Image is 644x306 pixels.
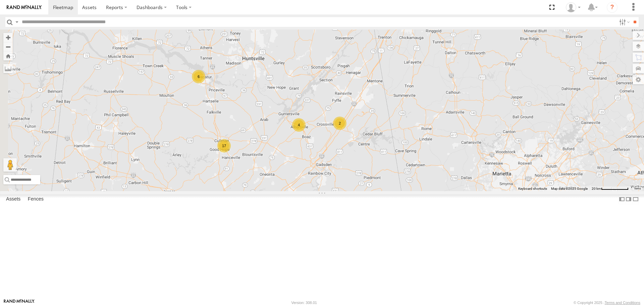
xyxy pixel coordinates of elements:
[3,42,13,51] button: Zoom out
[574,301,640,305] div: © Copyright 2025 -
[616,17,631,27] label: Search Filter Options
[3,33,13,42] button: Zoom in
[590,186,631,191] button: Map Scale: 20 km per 78 pixels
[14,17,19,27] label: Search Query
[3,195,24,204] label: Assets
[7,5,42,10] img: rand-logo.svg
[619,194,625,204] label: Dock Summary Table to the Left
[291,301,317,305] div: Version: 308.01
[24,195,47,204] label: Fences
[4,299,35,306] a: Visit our Website
[3,51,13,60] button: Zoom Home
[292,118,306,132] div: 4
[632,194,639,204] label: Hide Summary Table
[551,187,588,190] span: Map data ©2025 Google
[217,139,231,152] div: 17
[333,117,346,130] div: 2
[625,194,632,204] label: Dock Summary Table to the Right
[563,2,583,12] div: EDWARD EDMONDSON
[3,64,13,73] label: Measure
[605,301,640,305] a: Terms and Conditions
[518,186,547,191] button: Keyboard shortcuts
[192,70,205,83] div: 6
[634,187,641,190] a: Terms (opens in new tab)
[633,75,644,84] label: Map Settings
[592,187,601,190] span: 20 km
[3,158,17,172] button: Drag Pegman onto the map to open Street View
[607,2,618,13] i: ?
